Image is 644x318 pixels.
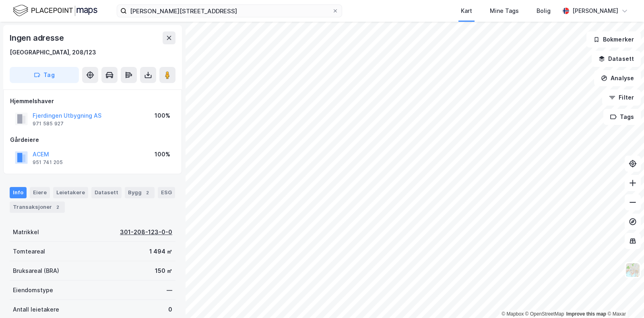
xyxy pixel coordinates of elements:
[149,247,172,256] div: 1 494 ㎡
[502,311,524,317] a: Mapbox
[125,187,155,198] div: Bygg
[53,187,88,198] div: Leietakere
[525,311,564,317] a: OpenStreetMap
[592,51,641,67] button: Datasett
[572,6,618,16] div: [PERSON_NAME]
[10,187,27,198] div: Info
[91,187,122,198] div: Datasett
[10,96,175,106] div: Hjemmelshaver
[566,311,606,317] a: Improve this map
[13,4,97,18] img: logo.f888ab2527a4732fd821a326f86c7f29.svg
[604,279,644,318] div: Kontrollprogram for chat
[586,31,641,48] button: Bokmerker
[10,135,175,145] div: Gårdeiere
[461,6,472,16] div: Kart
[30,187,50,198] div: Eiere
[602,89,641,106] button: Filter
[13,266,59,276] div: Bruksareal (BRA)
[10,48,96,57] div: [GEOGRAPHIC_DATA], 208/123
[594,70,641,86] button: Analyse
[625,262,640,278] img: Z
[33,121,64,127] div: 971 585 927
[13,305,59,314] div: Antall leietakere
[167,285,172,295] div: —
[604,279,644,318] iframe: Chat Widget
[13,285,53,295] div: Eiendomstype
[158,187,175,198] div: ESG
[54,203,62,211] div: 2
[10,202,65,213] div: Transaksjoner
[143,189,151,197] div: 2
[127,5,332,17] input: Søk på adresse, matrikkel, gårdeiere, leietakere eller personer
[490,6,519,16] div: Mine Tags
[155,111,170,121] div: 100%
[33,159,63,166] div: 951 741 205
[13,227,39,237] div: Matrikkel
[537,6,551,16] div: Bolig
[10,31,65,44] div: Ingen adresse
[120,227,172,237] div: 301-208-123-0-0
[168,305,172,314] div: 0
[603,109,641,125] button: Tags
[155,266,172,276] div: 150 ㎡
[10,67,79,83] button: Tag
[13,247,45,256] div: Tomteareal
[155,150,170,159] div: 100%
